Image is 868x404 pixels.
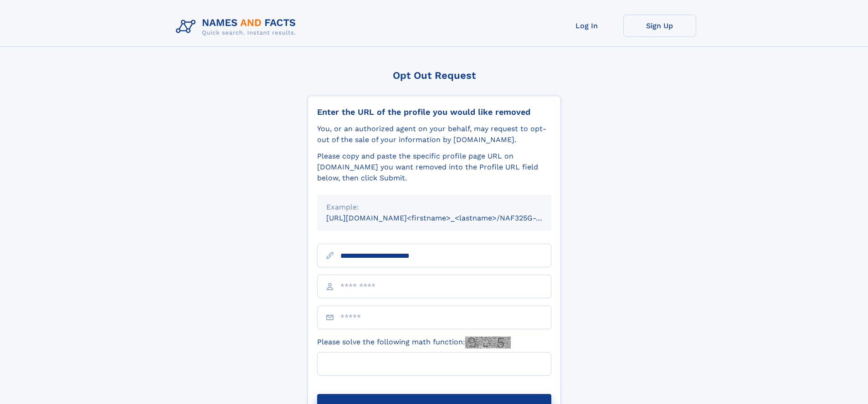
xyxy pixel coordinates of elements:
div: Opt Out Request [308,70,561,81]
label: Please solve the following math function: [317,337,511,348]
small: [URL][DOMAIN_NAME]<firstname>_<lastname>/NAF325G-xxxxxxxx [326,214,569,222]
img: Logo Names and Facts [172,15,303,39]
a: Sign Up [623,15,696,37]
div: Example: [326,202,542,213]
div: You, or an authorized agent on your behalf, may request to opt-out of the sale of your informatio... [317,123,551,145]
div: Please copy and paste the specific profile page URL on [DOMAIN_NAME] you want removed into the Pr... [317,151,551,184]
div: Enter the URL of the profile you would like removed [317,107,551,117]
a: Log In [550,15,623,37]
